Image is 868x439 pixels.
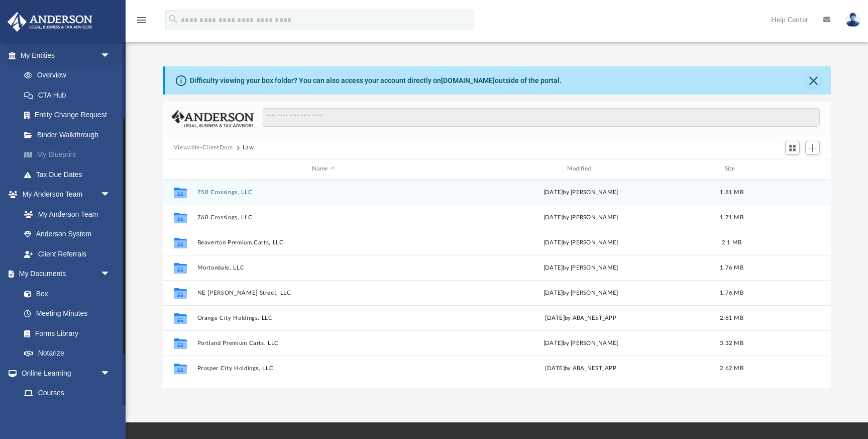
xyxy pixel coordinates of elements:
button: Switch to Grid View [785,141,800,155]
div: id [756,164,826,173]
span: 2.62 MB [720,365,743,371]
a: Forms Library [14,323,116,343]
button: NE [PERSON_NAME] Street, LLC [197,290,450,296]
div: [DATE] by [PERSON_NAME] [454,263,707,272]
div: [DATE] by [PERSON_NAME] [454,238,707,247]
div: [DATE] by [PERSON_NAME] [454,213,707,222]
img: Anderson Advisors Platinum Portal [5,12,95,32]
div: [DATE] by ABA_NEST_APP [454,313,707,322]
span: arrow_drop_down [100,363,121,384]
a: Binder Walkthrough [14,125,126,145]
i: menu [136,14,148,26]
span: 2.1 MB [722,239,742,245]
button: Orange City Holdings, LLC [197,315,450,321]
span: arrow_drop_down [100,185,121,205]
button: Portland Premium Carts, LLC [197,340,450,346]
a: Online Learningarrow_drop_down [7,363,121,383]
div: Name [196,164,450,173]
div: [DATE] by [PERSON_NAME] [454,288,707,297]
a: Anderson System [14,224,121,244]
i: search [168,14,179,25]
div: id [167,164,192,173]
a: My Entitiesarrow_drop_down [7,45,126,65]
button: Mortondale, LLC [197,265,450,271]
a: Tax Due Dates [14,164,126,185]
button: Prosper City Holdings, LLC [197,365,450,372]
a: My Documentsarrow_drop_down [7,264,121,284]
span: 1.81 MB [720,189,743,195]
span: 1.71 MB [720,214,743,220]
div: Size [711,164,751,173]
button: 750 Crossings, LLC [197,189,450,196]
div: grid [163,180,831,388]
button: Add [805,141,820,155]
div: [DATE] by [PERSON_NAME] [454,338,707,347]
button: Law [243,143,254,152]
a: Entity Change Request [14,105,126,125]
img: User Pic [845,13,860,27]
span: 3.32 MB [720,340,743,345]
button: Viewable-ClientDocs [174,143,233,152]
a: Meeting Minutes [14,304,121,324]
input: Search files and folders [263,108,820,127]
div: Modified [454,164,707,173]
a: My Anderson Teamarrow_drop_down [7,185,121,205]
a: Video Training [14,403,116,423]
button: Close [806,73,820,87]
a: menu [136,19,148,26]
div: Difficulty viewing your box folder? You can also access your account directly on outside of the p... [190,75,562,86]
span: 2.61 MB [720,315,743,320]
a: Notarize [14,343,121,364]
a: [DOMAIN_NAME] [441,76,495,84]
a: Overview [14,65,126,85]
a: My Blueprint [14,145,126,165]
a: CTA Hub [14,85,126,105]
span: 1.76 MB [720,290,743,295]
a: Client Referrals [14,244,121,264]
span: 1.76 MB [720,265,743,270]
div: [DATE] by [PERSON_NAME] [454,188,707,197]
a: Courses [14,383,121,403]
div: [DATE] by ABA_NEST_APP [454,364,707,373]
a: My Anderson Team [14,204,116,224]
button: Beaverton Premium Carts, LLC [197,239,450,246]
span: arrow_drop_down [100,264,121,285]
button: 760 Crossings, LLC [197,214,450,221]
a: Box [14,284,116,304]
span: arrow_drop_down [100,45,121,66]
